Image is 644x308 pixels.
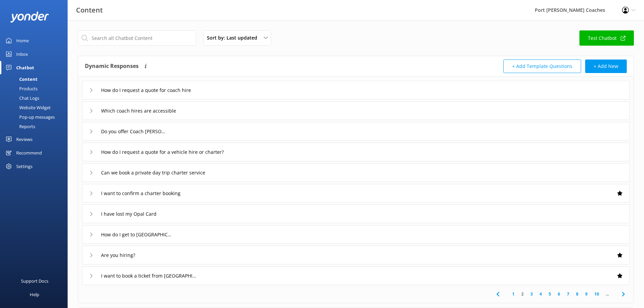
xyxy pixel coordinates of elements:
a: Reports [4,122,68,131]
div: Website Widget [4,103,51,112]
a: 3 [527,291,536,297]
div: Help [30,288,39,301]
a: Test Chatbot [579,30,634,46]
a: 1 [509,291,518,297]
span: Sort by: Last updated [207,34,261,42]
a: 9 [582,291,591,297]
a: Pop-up messages [4,112,68,122]
a: 7 [564,291,573,297]
img: yonder-white-logo.png [10,11,49,23]
a: 5 [545,291,554,297]
div: Pop-up messages [4,112,55,122]
div: Reviews [16,133,32,146]
div: Chatbot [16,61,34,74]
input: Search all Chatbot Content [78,30,196,46]
div: Chat Logs [4,93,39,103]
a: 8 [573,291,582,297]
div: Reports [4,122,35,131]
a: Website Widget [4,103,68,112]
div: Products [4,84,38,93]
a: Products [4,84,68,93]
div: Inbox [16,47,28,61]
h4: Dynamic Responses [85,60,139,73]
div: Content [4,74,38,84]
a: Chat Logs [4,93,68,103]
button: + Add New [585,60,627,73]
a: 2 [518,291,527,297]
a: 4 [536,291,545,297]
div: Support Docs [21,274,48,288]
a: 6 [554,291,564,297]
a: Content [4,74,68,84]
div: Settings [16,160,32,173]
div: Recommend [16,146,42,160]
div: Home [16,34,29,47]
span: ... [602,291,612,297]
a: 10 [591,291,602,297]
h3: Content [76,5,103,16]
button: + Add Template Questions [503,60,581,73]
